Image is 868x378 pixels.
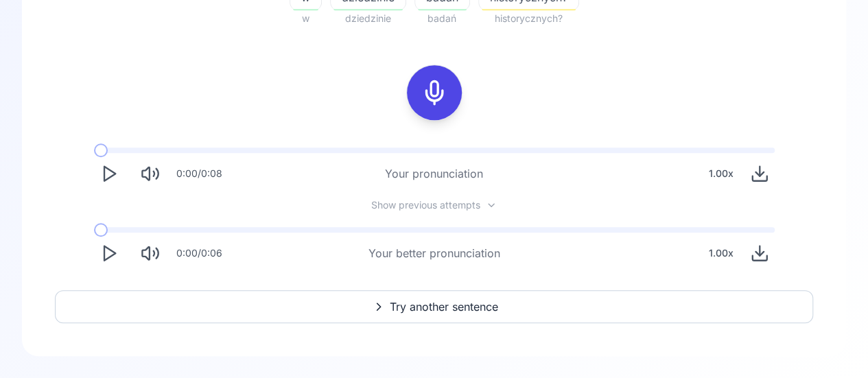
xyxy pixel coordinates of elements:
[414,10,470,27] span: badań
[478,10,579,27] span: historycznych?
[176,167,222,180] div: 0:00 / 0:08
[135,238,165,268] button: Mute
[290,10,322,27] span: w
[94,238,124,268] button: Play
[385,165,483,182] div: Your pronunciation
[330,10,406,27] span: dziedzinie
[703,160,739,187] div: 1.00 x
[94,158,124,189] button: Play
[371,198,480,212] span: Show previous attempts
[744,158,775,189] button: Download audio
[176,246,222,260] div: 0:00 / 0:06
[703,239,739,267] div: 1.00 x
[55,290,813,323] button: Try another sentence
[744,238,775,268] button: Download audio
[360,200,508,211] button: Show previous attempts
[135,158,165,189] button: Mute
[390,298,498,315] span: Try another sentence
[368,245,500,261] div: Your better pronunciation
